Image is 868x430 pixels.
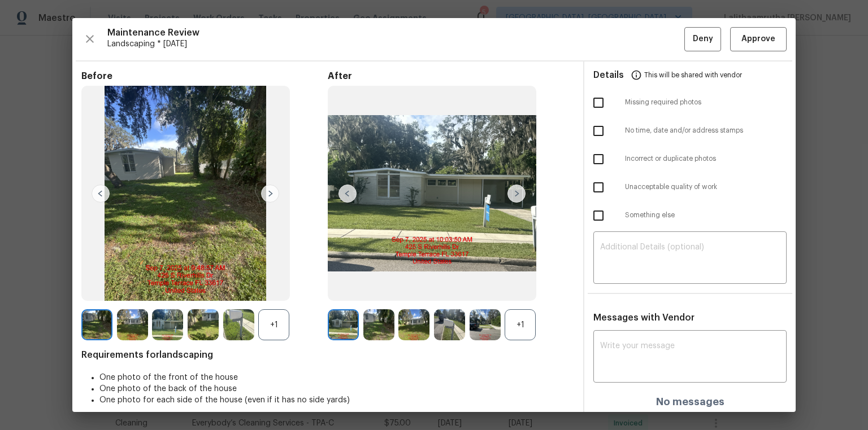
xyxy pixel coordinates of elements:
span: Deny [693,32,713,46]
span: Messages with Vendor [593,313,695,322]
div: Unacceptable quality of work [584,173,796,201]
li: One photo for each side of the house (even if it has no side yards) [99,394,574,406]
span: This will be shared with vendor [644,62,742,89]
button: Approve [730,27,787,51]
li: One photo of the front of the house [99,372,574,383]
span: Missing required photos [625,98,787,107]
span: Something else [625,210,787,220]
div: Something else [584,201,796,230]
span: Maintenance Review [107,27,684,38]
div: Incorrect or duplicate photos [584,145,796,173]
span: Unacceptable quality of work [625,182,787,192]
span: Details [593,62,624,89]
span: Requirements for landscaping [81,349,574,361]
div: +1 [505,309,536,340]
h4: No messages [656,396,724,407]
div: No time, date and/or address stamps [584,117,796,145]
li: One photo of the back of the house [99,383,574,394]
span: No time, date and/or address stamps [625,126,787,135]
span: Landscaping * [DATE] [107,38,684,50]
button: Deny [684,27,721,51]
div: +1 [258,309,289,340]
span: After [328,71,574,82]
img: right-chevron-button-url [507,185,526,203]
img: left-chevron-button-url [338,185,357,203]
img: left-chevron-button-url [92,185,110,203]
span: Before [81,71,328,82]
span: Incorrect or duplicate photos [625,154,787,164]
span: Approve [741,32,775,46]
div: Missing required photos [584,89,796,117]
img: right-chevron-button-url [261,185,279,203]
